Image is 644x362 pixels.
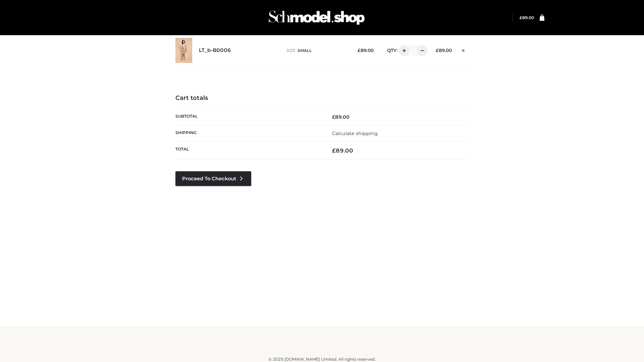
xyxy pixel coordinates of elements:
span: £ [436,48,439,53]
span: SMALL [298,48,312,53]
h4: Cart totals [175,95,469,102]
th: Total [175,142,322,160]
bdi: 89.00 [358,48,374,53]
a: Proceed to Checkout [175,171,251,186]
span: £ [520,15,522,20]
bdi: 89.00 [520,15,534,20]
a: £89.00 [520,15,534,20]
span: £ [332,147,336,154]
bdi: 89.00 [332,147,353,154]
img: Schmodel Admin 964 [266,4,367,31]
bdi: 89.00 [332,114,350,120]
a: LT_b-B0006 [199,47,231,54]
a: Calculate shipping [332,130,378,136]
p: size : [286,48,347,54]
div: QTY: [380,45,425,56]
th: Subtotal [175,109,322,125]
bdi: 89.00 [436,48,452,53]
span: £ [358,48,361,53]
th: Shipping [175,125,322,141]
span: £ [332,114,335,120]
a: Remove this item [459,45,469,54]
